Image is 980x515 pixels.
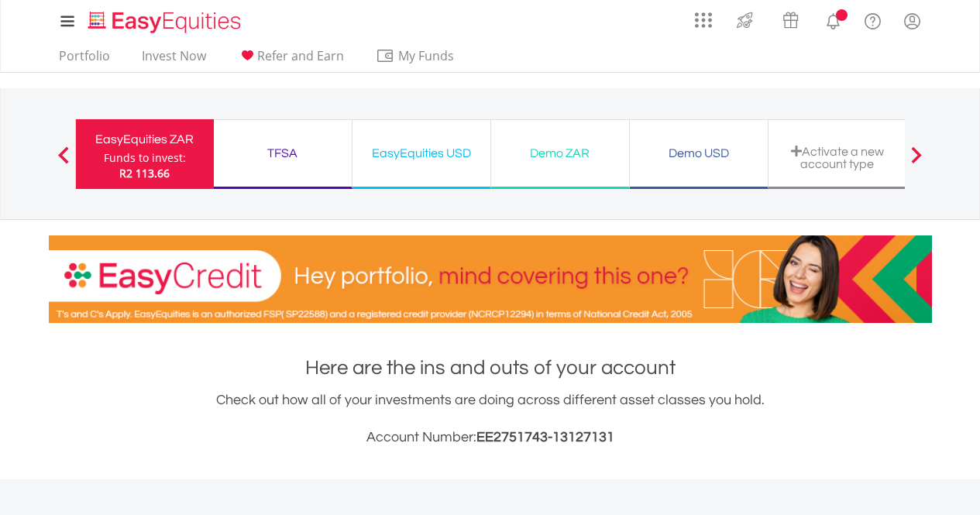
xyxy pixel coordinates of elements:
a: Home page [82,4,247,35]
span: R2 113.66 [119,166,170,180]
div: EasyEquities ZAR [85,129,205,150]
h3: Account Number: [49,427,932,448]
span: Refer and Earn [257,47,344,64]
a: Refer and Earn [232,48,350,72]
a: Vouchers [768,4,813,33]
img: EasyCredit Promotion Banner [49,235,932,323]
span: EE2751743-13127131 [476,430,614,445]
div: Demo USD [639,142,758,164]
img: EasyEquities_Logo.png [85,9,247,35]
a: FAQ's and Support [853,4,892,35]
img: thrive-v2.svg [732,8,758,33]
div: Activate a new account type [778,145,897,170]
div: Funds to invest: [104,150,186,166]
a: AppsGrid [685,4,722,29]
a: My Profile [892,4,932,38]
img: grid-menu-icon.svg [695,12,712,29]
div: Check out how all of your investments are doing across different asset classes you hold. [49,390,932,448]
a: Notifications [813,4,853,35]
img: vouchers-v2.svg [778,8,803,33]
div: Demo ZAR [500,142,620,164]
span: My Funds [376,46,477,66]
h1: Here are the ins and outs of your account [49,354,932,382]
a: Portfolio [53,48,116,72]
div: EasyEquities USD [362,142,481,164]
a: Invest Now [136,48,212,72]
div: TFSA [223,142,342,164]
